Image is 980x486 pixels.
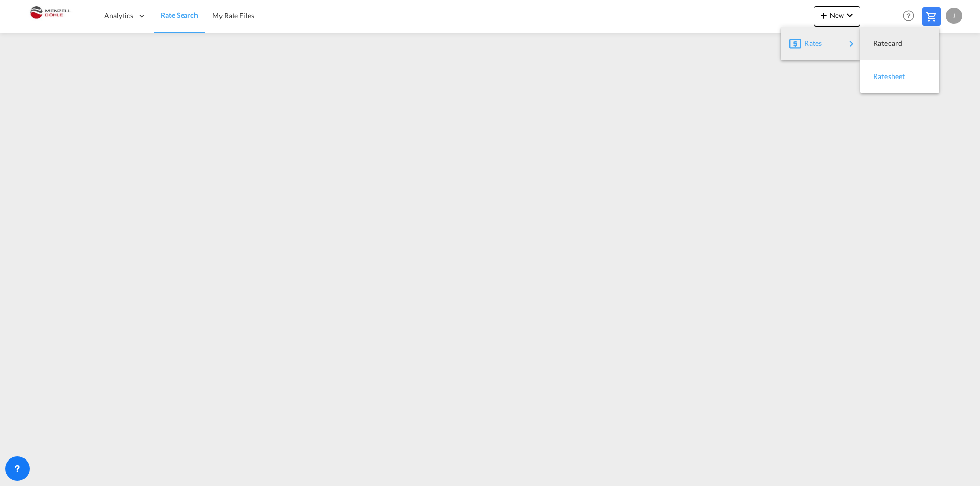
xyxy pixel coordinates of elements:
[868,31,931,56] div: Ratecard
[845,38,857,50] md-icon: icon-chevron-right
[873,33,885,54] span: Ratecard
[868,64,931,89] div: Ratesheet
[873,66,885,87] span: Ratesheet
[804,33,817,54] span: Rates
